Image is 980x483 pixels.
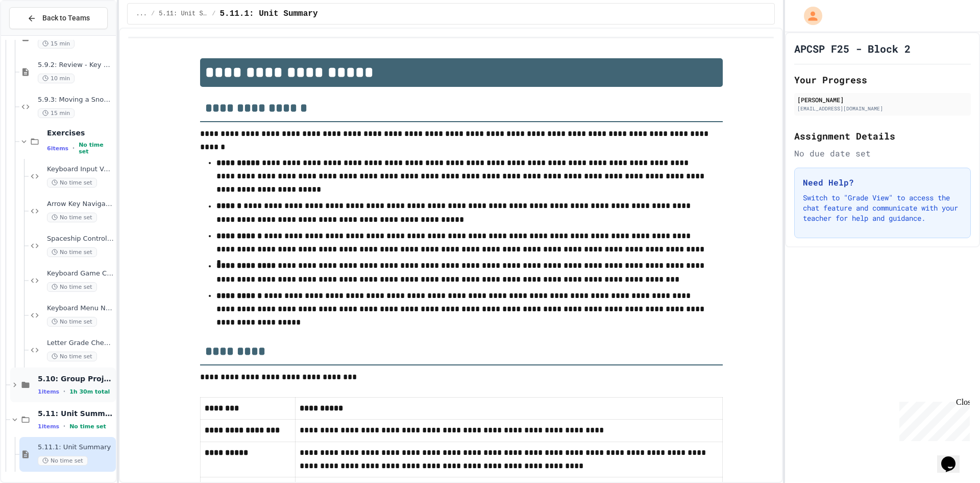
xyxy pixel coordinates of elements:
[212,10,215,18] span: /
[47,145,68,152] span: 6 items
[797,105,968,112] div: [EMAIL_ADDRESS][DOMAIN_NAME]
[937,442,970,473] iframe: chat widget
[47,339,114,348] span: Letter Grade Checker
[794,73,971,87] h2: Your Progress
[47,269,114,278] span: Keyboard Game Controller
[38,456,88,466] span: No time set
[38,443,114,452] span: 5.11.1: Unit Summary
[38,409,114,418] span: 5.11: Unit Summary
[42,13,90,24] span: Back to Teams
[69,388,110,395] span: 1h 30m total
[47,304,114,313] span: Keyboard Menu Navigator
[47,282,97,292] span: No time set
[159,10,208,18] span: 5.11: Unit Summary
[47,352,97,361] span: No time set
[38,39,75,49] span: 15 min
[151,10,155,18] span: /
[69,423,106,430] span: No time set
[47,178,97,188] span: No time set
[63,387,65,396] span: •
[38,388,59,395] span: 1 items
[38,96,114,104] span: 5.9.3: Moving a Snowman
[79,142,114,155] span: No time set
[803,176,962,189] h3: Need Help?
[63,422,65,430] span: •
[794,129,971,143] h2: Assignment Details
[794,41,911,56] h1: APCSP F25 - Block 2
[895,398,970,441] iframe: chat widget
[219,8,317,20] span: 5.11.1: Unit Summary
[47,165,114,174] span: Keyboard Input Validator
[38,108,75,118] span: 15 min
[797,95,968,104] div: [PERSON_NAME]
[72,144,75,152] span: •
[47,235,114,243] span: Spaceship Controller
[136,10,147,18] span: ...
[47,128,114,137] span: Exercises
[47,213,97,222] span: No time set
[9,7,108,29] button: Back to Teams
[47,200,114,209] span: Arrow Key Navigator
[38,423,59,430] span: 1 items
[38,74,75,83] span: 10 min
[38,374,114,383] span: 5.10: Group Project - Math with Fractions
[38,61,114,70] span: 5.9.2: Review - Key Events
[47,247,97,257] span: No time set
[793,4,825,28] div: My Account
[47,317,97,327] span: No time set
[4,4,70,65] div: Chat with us now!Close
[803,193,962,223] p: Switch to "Grade View" to access the chat feature and communicate with your teacher for help and ...
[794,147,971,159] div: No due date set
